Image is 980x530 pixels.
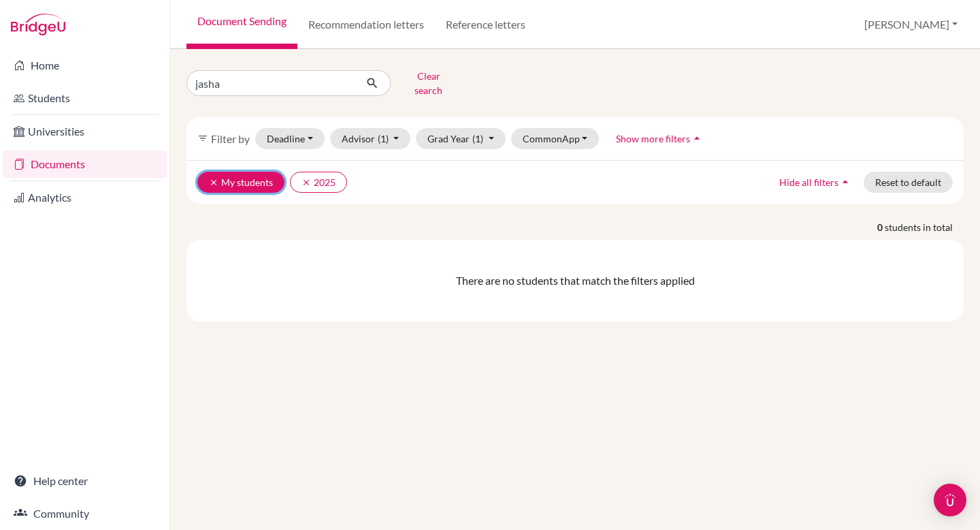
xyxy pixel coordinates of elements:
[864,172,953,193] button: Reset to default
[604,128,715,149] button: Show more filtersarrow_drop_up
[472,133,483,144] span: (1)
[3,151,167,178] a: Documents
[378,133,389,144] span: (1)
[192,272,958,289] div: There are no students that match the filters applied
[877,220,885,234] strong: 0
[934,484,966,516] div: Open Intercom Messenger
[690,131,704,145] i: arrow_drop_up
[416,128,506,149] button: Grad Year(1)
[858,12,964,37] button: [PERSON_NAME]
[330,128,411,149] button: Advisor(1)
[779,176,838,188] span: Hide all filters
[211,132,250,145] span: Filter by
[838,175,852,189] i: arrow_drop_up
[391,65,466,101] button: Clear search
[197,133,208,144] i: filter_list
[3,52,167,79] a: Home
[3,500,167,527] a: Community
[3,84,167,112] a: Students
[197,172,284,193] button: clearMy students
[3,184,167,211] a: Analytics
[186,70,355,96] input: Find student by name...
[768,172,864,193] button: Hide all filtersarrow_drop_up
[290,172,347,193] button: clear2025
[3,118,167,145] a: Universities
[885,220,964,234] span: students in total
[11,14,65,35] img: Bridge-U
[301,178,311,187] i: clear
[616,133,690,144] span: Show more filters
[209,178,218,187] i: clear
[3,467,167,495] a: Help center
[255,128,325,149] button: Deadline
[511,128,600,149] button: CommonApp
